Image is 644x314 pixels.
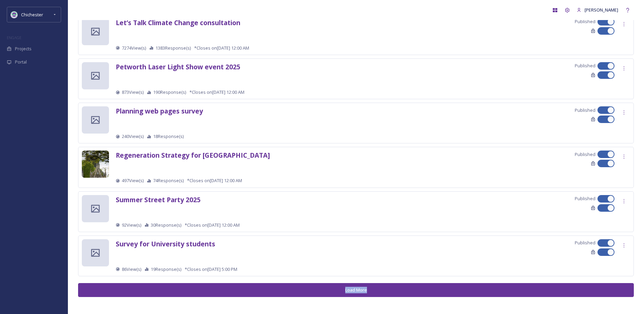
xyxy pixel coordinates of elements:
[153,133,184,140] span: 18 Response(s)
[78,283,634,297] button: Load More
[185,266,237,273] span: *Closes on [DATE] 5:00 PM
[116,239,215,248] strong: Survey for University students
[116,20,240,27] a: Let’s Talk Climate Change consultation
[151,266,181,273] span: 19 Response(s)
[116,151,270,160] strong: Regeneration Strategy for [GEOGRAPHIC_DATA]
[573,3,622,17] a: [PERSON_NAME]
[116,241,215,248] a: Survey for University students
[122,133,144,140] span: 240 View(s)
[122,222,141,228] span: 92 View(s)
[82,151,109,205] img: 060623-2198_CDC.jpg
[194,45,249,51] span: *Closes on [DATE] 12:00 AM
[575,107,595,114] span: Published
[122,45,146,51] span: 7274 View(s)
[116,108,203,115] a: Planning web pages survey
[153,89,186,95] span: 190 Response(s)
[122,266,141,273] span: 86 View(s)
[575,18,595,25] span: Published
[153,177,184,184] span: 74 Response(s)
[11,11,18,18] img: Logo_of_Chichester_District_Council.png
[116,62,240,71] strong: Petworth Laser Light Show event 2025
[116,153,270,159] a: Regeneration Strategy for [GEOGRAPHIC_DATA]
[575,195,595,202] span: Published
[585,7,618,13] span: [PERSON_NAME]
[15,59,27,65] span: Portal
[187,177,242,184] span: *Closes on [DATE] 12:00 AM
[185,222,240,228] span: *Closes on [DATE] 12:00 AM
[155,45,191,51] span: 1383 Response(s)
[7,35,21,40] span: ENGAGE
[575,240,595,246] span: Published
[122,177,144,184] span: 497 View(s)
[116,197,201,204] a: Summer Street Party 2025
[116,106,203,116] strong: Planning web pages survey
[575,63,595,69] span: Published
[21,12,43,18] span: Chichester
[151,222,181,228] span: 30 Response(s)
[116,195,201,204] strong: Summer Street Party 2025
[122,89,144,95] span: 873 View(s)
[116,18,240,27] strong: Let’s Talk Climate Change consultation
[575,151,595,158] span: Published
[116,64,240,71] a: Petworth Laser Light Show event 2025
[15,46,32,52] span: Projects
[189,89,244,95] span: *Closes on [DATE] 12:00 AM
